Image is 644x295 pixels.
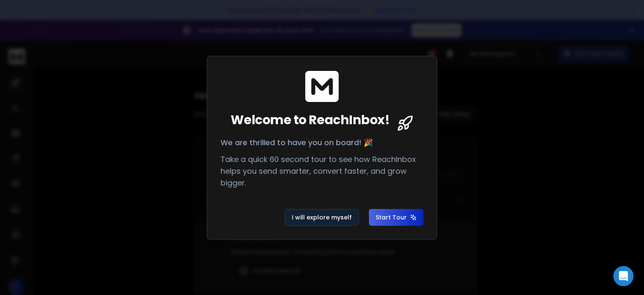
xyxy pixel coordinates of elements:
span: Welcome to ReachInbox! [231,112,390,128]
button: Start Tour [369,209,423,226]
button: I will explore myself [285,209,359,226]
span: Start Tour [376,213,417,222]
p: We are thrilled to have you on board! 🎉 [221,137,423,149]
div: Open Intercom Messenger [613,266,634,286]
p: Take a quick 60 second tour to see how ReachInbox helps you send smarter, convert faster, and gro... [221,154,423,189]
